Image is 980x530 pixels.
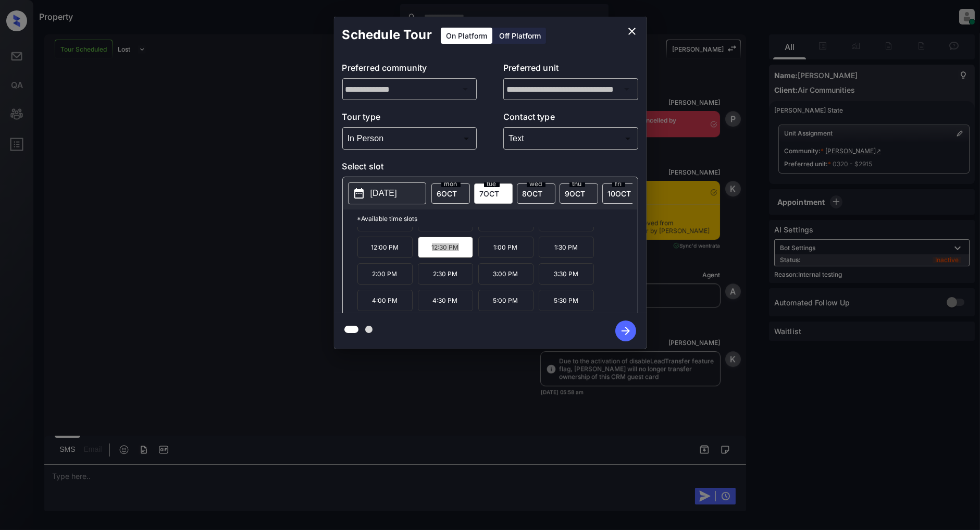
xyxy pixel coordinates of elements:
[609,317,642,344] button: btn-next
[334,17,440,53] h2: Schedule Tour
[480,189,500,198] span: 7 OCT
[437,189,457,198] span: 6 OCT
[539,263,594,285] p: 3:30 PM
[612,181,625,187] span: fri
[418,263,473,285] p: 2:30 PM
[357,263,413,285] p: 2:00 PM
[357,209,638,228] p: *Available time slots
[478,290,534,311] p: 5:00 PM
[418,290,473,311] p: 4:30 PM
[523,189,543,198] span: 8 OCT
[484,181,500,187] span: tue
[517,183,555,204] div: date-select
[539,290,594,311] p: 5:30 PM
[478,263,534,285] p: 3:00 PM
[441,28,492,44] div: On Platform
[357,290,413,311] p: 4:00 PM
[565,189,586,198] span: 9 OCT
[539,237,594,258] p: 1:30 PM
[474,183,513,204] div: date-select
[602,183,641,204] div: date-select
[348,182,426,204] button: [DATE]
[503,110,638,127] p: Contact type
[622,21,642,42] button: close
[527,181,545,187] span: wed
[560,183,598,204] div: date-select
[441,181,461,187] span: mon
[506,130,636,147] div: Text
[494,28,546,44] div: Off Platform
[342,160,638,177] p: Select slot
[478,237,534,258] p: 1:00 PM
[345,130,475,147] div: In Person
[342,110,477,127] p: Tour type
[569,181,585,187] span: thu
[503,61,638,78] p: Preferred unit
[357,237,413,258] p: 12:00 PM
[608,189,631,198] span: 10 OCT
[370,187,397,200] p: [DATE]
[418,237,473,258] p: 12:30 PM
[431,183,470,204] div: date-select
[342,61,477,78] p: Preferred community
